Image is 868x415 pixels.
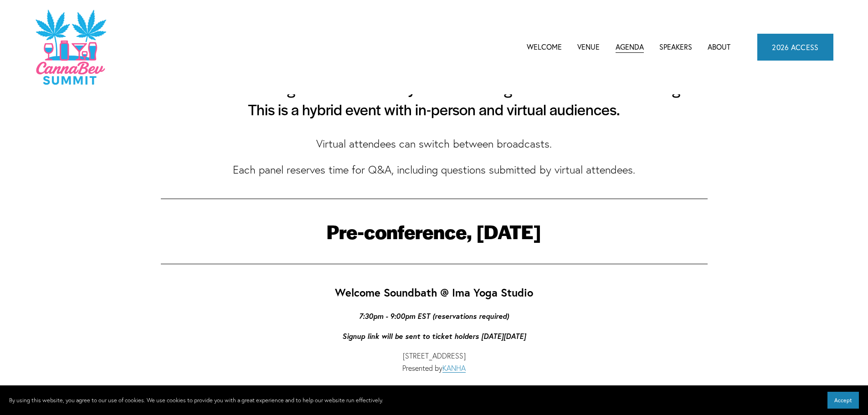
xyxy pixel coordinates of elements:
[827,392,859,409] button: Accept
[577,40,600,54] a: Venue
[442,364,466,373] a: KANHA
[327,218,541,245] strong: Pre-conference, [DATE]
[161,135,708,154] p: Virtual attendees can switch between broadcasts.
[342,331,526,341] em: Signup link will be sent to ticket holders [DATE][DATE]
[35,9,106,86] img: CannaDataCon
[527,40,562,54] a: Welcome
[616,41,644,53] span: Agenda
[708,40,730,54] a: About
[659,40,692,54] a: Speakers
[161,161,708,179] p: Each panel reserves time for Q&A, including questions submitted by virtual attendees.
[757,34,833,60] a: 2026 ACCESS
[161,77,708,120] h3: CannaDataCon gathers the industry’s best and brightest in an intimate setting. This is a hybrid e...
[161,350,708,374] p: [STREET_ADDRESS] Presented by
[834,397,852,404] span: Accept
[359,311,509,321] em: 7:30pm - 9:00pm EST (reservations required)
[335,285,533,300] strong: Welcome Soundbath @ Ima Yoga Studio
[9,395,383,405] p: By using this website, you agree to our use of cookies. We use cookies to provide you with a grea...
[616,40,644,54] a: folder dropdown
